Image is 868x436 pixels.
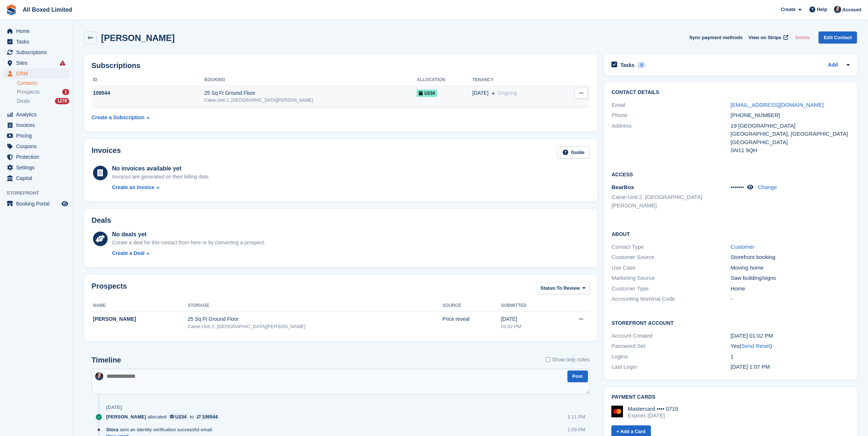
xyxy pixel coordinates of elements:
[60,60,66,66] i: Smart entry sync failures have occurred
[417,74,472,86] th: Allocation
[16,58,60,68] span: Sites
[612,363,731,371] div: Last Login
[4,58,69,68] a: menu
[731,244,755,250] a: Customer
[106,405,122,410] div: [DATE]
[612,332,731,340] div: Account Created
[612,230,850,237] h2: About
[4,120,69,130] a: menu
[612,285,731,293] div: Customer Type
[612,295,731,303] div: Accounting Nominal Code
[112,173,210,181] div: Invoices are generated on their billing date.
[62,89,69,95] div: 1
[106,426,216,433] div: sent an identity verification successful email
[4,26,69,36] a: menu
[749,34,781,41] span: View on Stripe
[731,274,850,282] div: Saw building/signs
[16,131,60,141] span: Pricing
[612,101,731,109] div: Email
[16,47,60,57] span: Subscriptions
[541,285,557,292] span: Status:
[55,98,69,104] div: 1278
[204,89,417,97] div: 25 Sq Ft Ground Floor
[6,4,17,15] img: stora-icon-8386f47178a22dfd0bd8f6a31ec36ba5ce8667c1dd55bd0f319d3a0aa187defe.svg
[611,406,623,417] img: Mastercard Logo
[501,315,556,323] div: [DATE]
[758,184,777,190] a: Change
[92,61,590,70] h2: Subscriptions
[731,253,850,262] div: Storefront booking
[16,141,60,151] span: Coupons
[92,89,204,97] div: 109544
[20,4,75,16] a: All Boxed Limited
[612,193,731,210] li: Calne-Unit 2, [GEOGRAPHIC_DATA][PERSON_NAME]
[16,109,60,120] span: Analytics
[689,31,743,44] button: Sync payment methods
[92,356,121,364] h2: Timeline
[17,97,69,105] a: Deals 1278
[612,319,850,326] h2: Storefront Account
[17,89,40,95] span: Prospects
[567,413,585,420] div: 1:11 PM
[546,356,590,364] label: Show only notes
[612,274,731,282] div: Marketing Source
[731,146,850,155] div: SN11 9QH
[7,189,73,197] span: Storefront
[4,162,69,173] a: menu
[204,74,417,86] th: Booking
[817,6,827,13] span: Help
[537,282,590,294] button: Status: To Review
[92,74,204,86] th: ID
[731,295,850,303] div: -
[498,90,517,96] span: Ongoing
[106,413,223,420] div: allocated to
[188,323,443,330] div: Calne-Unit 2, [GEOGRAPHIC_DATA][PERSON_NAME]
[4,109,69,120] a: menu
[612,243,731,251] div: Contact Type
[731,364,770,370] time: 2025-09-22 12:07:02 UTC
[731,138,850,147] div: [GEOGRAPHIC_DATA]
[612,342,731,350] div: Password Set
[93,315,188,323] div: [PERSON_NAME]
[202,413,217,420] div: 109544
[612,264,731,272] div: Use Case
[793,31,813,44] button: Delete
[16,37,60,47] span: Tasks
[567,426,585,433] div: 1:09 PM
[17,98,30,105] span: Deals
[781,6,796,13] span: Create
[557,285,580,292] span: To Review
[16,26,60,36] span: Home
[16,173,60,183] span: Capital
[168,413,189,420] a: U234
[612,90,850,95] h2: Contact Details
[16,152,60,162] span: Protection
[204,97,417,104] div: Calne-Unit 2, [GEOGRAPHIC_DATA][PERSON_NAME]
[731,332,850,340] div: [DATE] 01:02 PM
[16,68,60,79] span: CRM
[112,184,210,191] a: Create an Invoice
[4,152,69,162] a: menu
[417,90,437,97] span: U234
[4,68,69,79] a: menu
[612,184,634,190] span: BearBox
[546,356,551,364] input: Show only notes
[92,111,149,124] a: Create a Subscription
[101,33,175,43] h2: [PERSON_NAME]
[112,184,154,191] div: Create an Invoice
[175,413,187,420] div: U234
[731,342,850,350] div: Yes
[501,323,556,330] div: 01:02 PM
[4,141,69,151] a: menu
[819,31,857,44] a: Edit Contact
[4,173,69,183] a: menu
[731,285,850,293] div: Home
[612,170,850,178] h2: Access
[92,300,188,312] th: Name
[472,74,559,86] th: Tenancy
[746,31,790,44] a: View on Stripe
[16,162,60,173] span: Settings
[501,300,556,312] th: Submitted
[731,130,850,138] div: [GEOGRAPHIC_DATA], [GEOGRAPHIC_DATA]
[4,131,69,141] a: menu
